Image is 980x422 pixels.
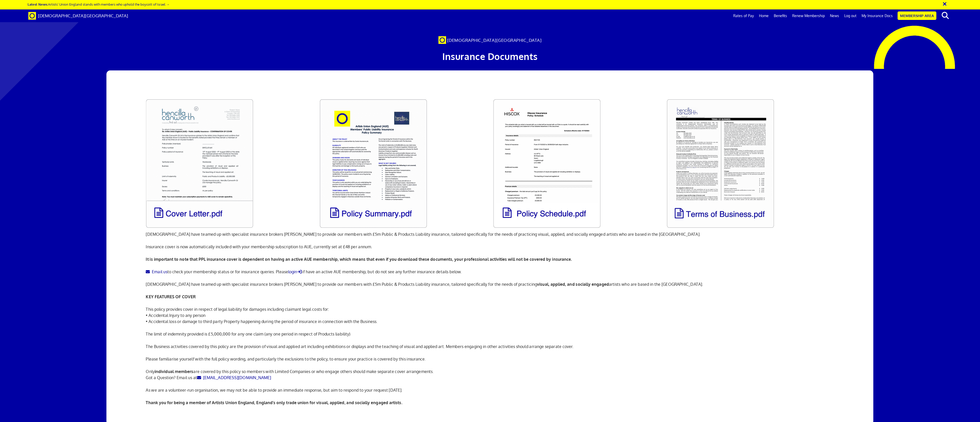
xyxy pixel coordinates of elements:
a: Latest News:Artists’ Union England stands with members who uphold the boycott of Israel → [28,2,169,6]
p: The limit of indemnity provided is £5,000,000 for any one claim (any one period in respect of Pro... [146,331,834,337]
a: Brand [DEMOGRAPHIC_DATA][GEOGRAPHIC_DATA] [24,9,132,22]
p: Only are covered by this policy so members with Limited Companies or who engage others should mak... [146,368,834,381]
a: Email us [146,269,167,274]
p: As we are a volunteer-run organisation, we may not be able to provide an immediate response, but ... [146,387,834,393]
a: News [827,9,842,22]
span: Insurance Documents [442,51,538,62]
p: to check your membership status or for insurance queries. Please if have an active AUE membership... [146,269,834,275]
a: Membership Area [898,11,936,20]
p: The Business activities covered by this policy are the provision of visual and applied art includ... [146,343,834,350]
b: It is important to note that PPL insurance cover is dependent on having an active AUE membership,... [146,257,572,262]
a: [EMAIL_ADDRESS][DOMAIN_NAME] [197,375,271,380]
span: [DEMOGRAPHIC_DATA][GEOGRAPHIC_DATA] [38,13,128,18]
p: [DEMOGRAPHIC_DATA] have teamed up with specialist insurance brokers [PERSON_NAME] to provide our ... [146,231,834,237]
p: Please familiarise yourself with the full policy wording, and particularly the exclusions to the ... [146,356,834,362]
a: My Insurance Docs [859,9,895,22]
button: search [937,10,953,21]
strong: Latest News: [28,2,48,6]
a: Home [756,9,771,22]
p: This policy provides cover in respect of legal liability for damages including claimant legal cos... [146,306,834,325]
b: Thank you for being a member of Artists Union England, England’s only trade union for visual, app... [146,400,402,405]
p: [DEMOGRAPHIC_DATA] have teamed up with specialist insurance brokers [PERSON_NAME] to provide our ... [146,281,834,287]
p: Insurance cover is now automatically included with your membership subscription to AUE, currently... [146,244,834,250]
a: login [288,269,302,274]
a: Rates of Pay [731,9,756,22]
a: Benefits [771,9,790,22]
strong: visual, applied, and socially engaged [537,282,609,287]
a: Log out [842,9,859,22]
span: [DEMOGRAPHIC_DATA][GEOGRAPHIC_DATA] [447,38,542,43]
strong: individual members [155,369,193,374]
a: Renew Membership [790,9,827,22]
strong: KEY FEATURES OF COVER [146,294,195,299]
